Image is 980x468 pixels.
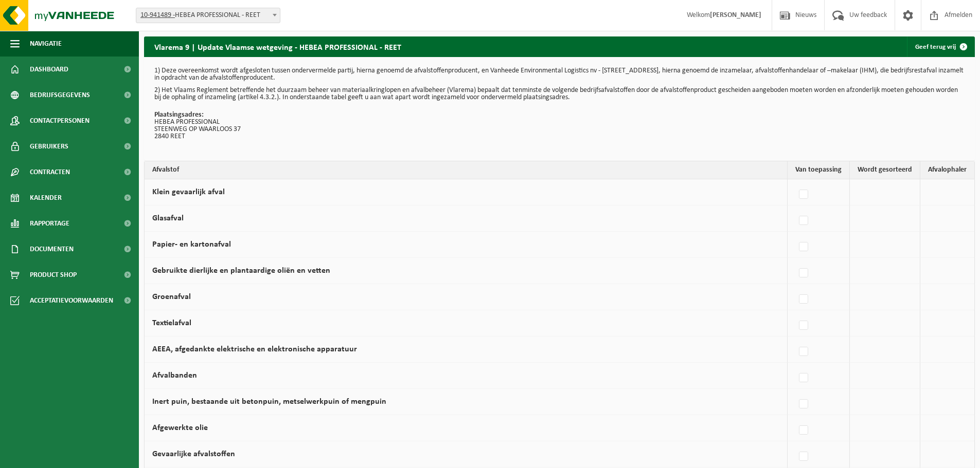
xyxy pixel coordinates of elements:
span: 10-941489 - HEBEA PROFESSIONAL - REET [136,8,280,23]
h2: Vlarema 9 | Update Vlaamse wetgeving - HEBEA PROFESSIONAL - REET [144,36,412,57]
a: Geef terug vrij [907,36,974,57]
span: Kalender [30,185,62,211]
strong: [PERSON_NAME] [710,11,761,19]
label: Klein gevaarlijk afval [152,188,225,196]
span: Bedrijfsgegevens [30,82,90,108]
span: Acceptatievoorwaarden [30,288,113,313]
span: Dashboard [30,57,68,82]
p: 2) Het Vlaams Reglement betreffende het duurzaam beheer van materiaalkringlopen en afvalbeheer (V... [154,87,965,101]
tcxspan: Call 10-941489 - via 3CX [140,11,175,19]
span: Product Shop [30,262,77,288]
label: Glasafval [152,214,184,222]
label: Afgewerkte olie [152,424,208,432]
th: Wordt gesorteerd [850,161,920,179]
span: Rapportage [30,211,69,236]
strong: Plaatsingsadres: [154,111,204,119]
label: Afvalbanden [152,371,197,380]
th: Afvalophaler [920,161,974,179]
p: HEBEA PROFESSIONAL STEENWEG OP WAARLOOS 37 2840 REET [154,111,965,140]
span: Gebruikers [30,134,68,159]
span: Contactpersonen [30,108,90,134]
label: Gevaarlijke afvalstoffen [152,450,235,458]
p: 1) Deze overeenkomst wordt afgesloten tussen ondervermelde partij, hierna genoemd de afvalstoffen... [154,67,965,82]
th: Van toepassing [788,161,850,179]
label: AEEA, afgedankte elektrische en elektronische apparatuur [152,345,357,353]
label: Papier- en kartonafval [152,240,231,249]
label: Groenafval [152,293,191,301]
label: Inert puin, bestaande uit betonpuin, metselwerkpuin of mengpuin [152,398,386,406]
span: 10-941489 - HEBEA PROFESSIONAL - REET [136,8,280,23]
span: Contracten [30,159,70,185]
label: Textielafval [152,319,191,327]
label: Gebruikte dierlijke en plantaardige oliën en vetten [152,267,330,275]
span: Navigatie [30,31,62,57]
span: Documenten [30,236,74,262]
th: Afvalstof [145,161,788,179]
